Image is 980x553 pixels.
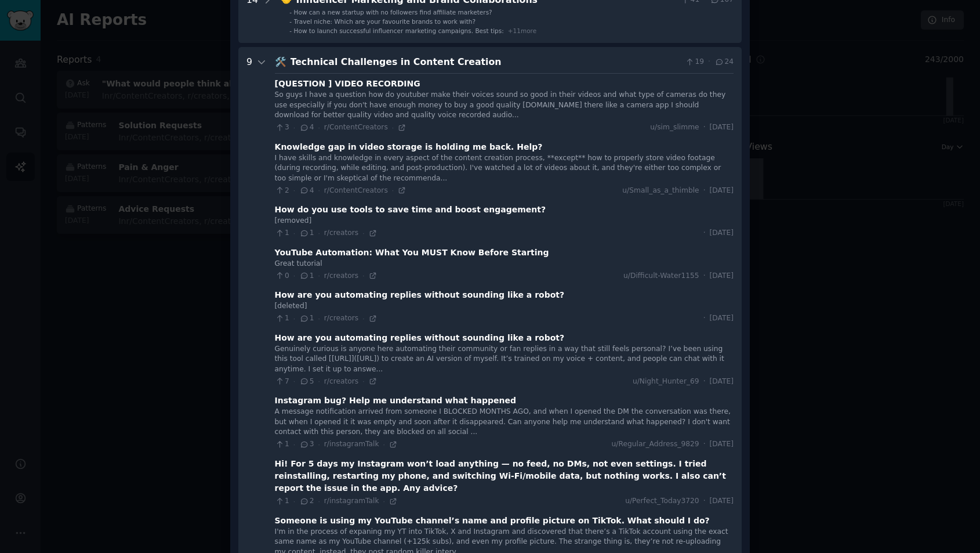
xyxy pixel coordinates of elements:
[275,407,734,438] div: A message notification arrived from someone I BLOCKED MONTHS AGO, and when I opened the DM the co...
[275,344,734,375] div: Genuinely curious is anyone here automating their community or fan replies in a way that still fe...
[289,17,292,26] div: -
[392,124,394,132] span: ·
[275,377,289,387] span: 7
[275,56,286,67] span: 🛠️
[289,27,292,35] div: -
[703,228,706,238] span: ·
[324,272,358,280] span: r/creators
[508,27,536,34] span: + 11 more
[275,259,734,269] div: Great tutorial
[710,313,734,324] span: [DATE]
[299,228,314,238] span: 1
[703,313,706,324] span: ·
[318,440,320,449] span: ·
[318,124,320,132] span: ·
[275,395,516,407] div: Instagram bug? Help me understand what happened
[299,271,314,281] span: 1
[324,123,388,131] span: r/ContentCreators
[299,186,314,196] span: 4
[275,186,289,196] span: 2
[275,332,565,344] div: How are you automating replies without sounding like a robot?
[275,458,734,494] div: Hi! For 5 days my Instagram won’t load anything — no feed, no DMs, not even settings. I tried rei...
[275,496,289,507] span: 1
[318,229,320,237] span: ·
[275,301,734,312] div: [deleted]
[324,497,379,505] span: r/instagramTalk
[625,496,699,507] span: u/Perfect_Today3720
[708,57,710,67] span: ·
[275,122,289,133] span: 3
[703,439,706,450] span: ·
[293,186,295,194] span: ·
[275,439,289,450] span: 1
[324,186,388,194] span: r/ContentCreators
[275,204,546,216] div: How do you use tools to save time and boost engagement?
[710,439,734,450] span: [DATE]
[299,377,314,387] span: 5
[383,497,385,505] span: ·
[703,271,706,281] span: ·
[710,228,734,238] span: [DATE]
[392,186,394,194] span: ·
[324,440,379,448] span: r/instagramTalk
[293,229,295,237] span: ·
[703,496,706,507] span: ·
[275,515,710,527] div: Someone is using my YouTube channel’s name and profile picture on TikTok. What should I do?
[703,186,706,196] span: ·
[294,27,504,34] span: How to launch successful influencer marketing campaigns. Best tips:
[293,440,295,449] span: ·
[275,247,549,259] div: YouTube Automation: What You MUST Know Before Starting
[710,271,734,281] span: [DATE]
[275,216,734,226] div: [removed]
[362,315,364,323] span: ·
[299,122,314,133] span: 4
[299,496,314,507] span: 2
[318,497,320,505] span: ·
[703,377,706,387] span: ·
[623,271,699,281] span: u/Difficult-Water1155
[275,271,289,281] span: 0
[318,186,320,194] span: ·
[293,497,295,505] span: ·
[650,122,699,133] span: u/sim_slimme
[275,90,734,121] div: So guys I have a question how do youtuber make their voices sound so good in their videos and wha...
[275,289,565,301] div: How are you automating replies without sounding like a robot?
[293,315,295,323] span: ·
[294,18,476,25] span: Travel niche: Which are your favourite brands to work with?
[383,440,385,449] span: ·
[293,377,295,385] span: ·
[633,377,699,387] span: u/Night_Hunter_69
[318,315,320,323] span: ·
[362,272,364,280] span: ·
[275,313,289,324] span: 1
[324,314,358,322] span: r/creators
[318,272,320,280] span: ·
[710,122,734,133] span: [DATE]
[275,228,289,238] span: 1
[710,186,734,196] span: [DATE]
[324,377,358,385] span: r/creators
[622,186,699,196] span: u/Small_as_a_thimble
[299,439,314,450] span: 3
[703,122,706,133] span: ·
[291,55,681,70] div: Technical Challenges in Content Creation
[289,8,292,16] div: -
[275,78,420,90] div: [QUESTION ] VIDEO RECORDING
[293,124,295,132] span: ·
[362,377,364,385] span: ·
[612,439,699,450] span: u/Regular_Address_9829
[710,496,734,507] span: [DATE]
[293,272,295,280] span: ·
[299,313,314,324] span: 1
[710,377,734,387] span: [DATE]
[685,57,704,67] span: 19
[275,153,734,184] div: I have skills and knowledge in every aspect of the content creation process, **except** how to pr...
[714,57,734,67] span: 24
[294,9,492,16] span: How can a new startup with no followers find affiliate marketers?
[318,377,320,385] span: ·
[362,229,364,237] span: ·
[275,141,543,153] div: Knowledge gap in video storage is holding me back. Help?
[324,229,358,237] span: r/creators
